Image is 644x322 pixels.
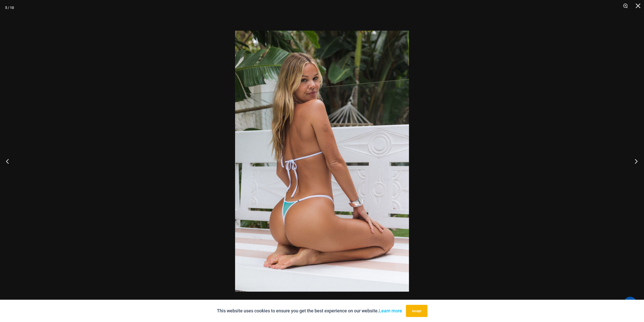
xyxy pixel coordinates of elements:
[235,31,409,292] img: Escape Mode Candy 3151 Top 4151 Bottom 09
[5,4,14,11] div: 5 / 10
[379,308,402,313] a: Learn more
[406,305,427,317] button: Accept
[217,307,402,315] p: This website uses cookies to ensure you get the best experience on our website.
[625,148,644,174] button: Next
